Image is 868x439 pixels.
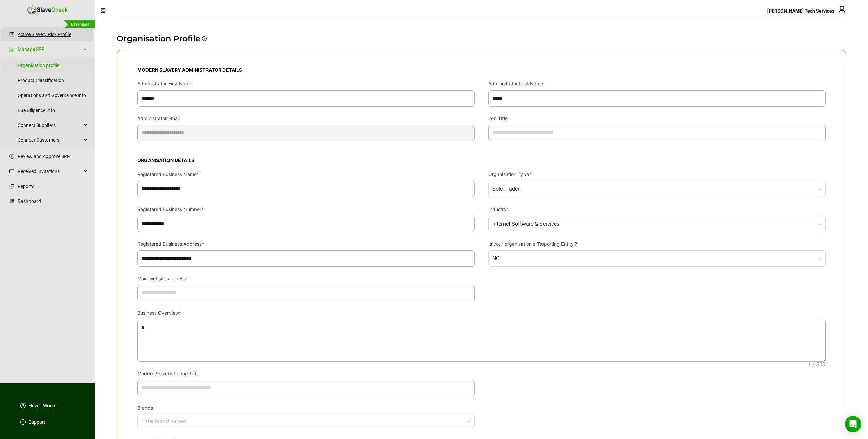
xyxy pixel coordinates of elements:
span: Internet Software & Services [492,216,822,232]
span: Sole Trader [492,181,822,197]
a: Manage SRP [18,42,82,56]
span: mail [9,169,14,174]
span: MODERN SLAVERY ADMINISTRATOR DETAILS [137,67,242,73]
textarea: Business Overview* [138,320,825,362]
a: Operations and Governance Info [18,89,88,102]
label: Brands [137,404,158,412]
input: Modern Slavery Report URL [137,380,475,396]
h1: Organisation Profile [117,33,200,44]
input: Job Title [488,125,826,141]
span: question-circle [20,403,26,408]
input: Registered Business Number* [137,216,475,232]
span: Connect Suppliers [18,118,82,132]
span: message [20,419,26,425]
a: How it Works [28,402,56,409]
span: Received Invitations [18,165,82,178]
input: Registered Business Address* [137,250,475,267]
a: Dashboard [18,194,88,208]
label: Registered Business Number* [137,206,209,213]
div: Open Intercom Messenger [845,416,861,432]
span: group [9,47,14,52]
a: Organisation profile [18,59,88,72]
a: Support [28,419,45,425]
a: Reports [18,179,88,193]
label: Business Overview* [137,309,186,317]
span: info-circle [202,28,207,50]
label: Registered Business Name* [137,171,204,178]
input: Main website address [137,285,475,301]
a: Review and Approve SRP [18,150,88,163]
input: Administrator Last Name [488,90,826,107]
a: Due Diligence Info [18,103,88,117]
label: Main website address [137,275,191,282]
label: Modern Slavery Report URL [137,370,204,377]
span: menu-fold [100,8,106,13]
a: Product Classification [18,74,88,87]
label: Administrator First Name [137,80,197,88]
label: Administrator Last Name [488,80,548,88]
span: user [838,5,846,14]
span: Connect Customers [18,133,82,147]
input: Administrator First Name [137,90,475,107]
input: Registered Business Name* [137,181,475,197]
label: Job Title [488,115,512,122]
a: Active Slavery Risk Profile [18,27,88,41]
input: Administrator Email [137,125,475,141]
label: Administrator Email [137,115,184,122]
span: ORGANISATION DETAILS [137,157,194,163]
input: Brands [141,419,143,424]
span: [PERSON_NAME] Tech Services [767,8,834,14]
span: NO [492,251,822,266]
label: Organisation Type* [488,171,536,178]
label: Registered Business Address* [137,240,209,248]
label: Industry* [488,206,514,213]
label: Is your organisation a 'Reporting Entity'? [488,240,582,248]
